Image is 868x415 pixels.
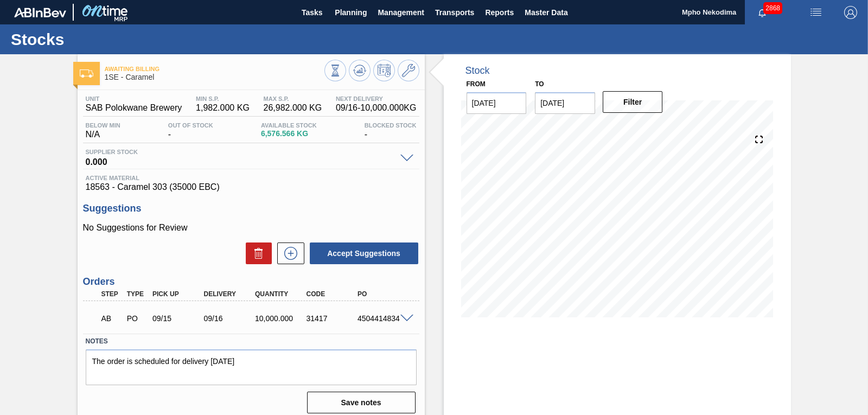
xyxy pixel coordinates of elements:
img: Ícone [80,69,93,78]
h3: Suggestions [83,203,419,214]
span: Tasks [300,6,324,19]
h3: Orders [83,276,419,288]
input: mm/dd/yyyy [535,92,595,114]
div: Quantity [252,290,309,298]
label: From [467,80,486,88]
span: Unit [86,95,182,102]
h1: Stocks [11,33,203,46]
label: Notes [86,334,417,349]
span: 1,982.000 KG [196,103,250,113]
button: Go to Master Data / General [398,60,419,81]
span: Reports [485,6,514,19]
span: Available Stock [261,122,317,129]
img: userActions [809,6,822,19]
span: 0.000 [86,155,395,166]
button: Schedule Inventory [373,60,395,81]
div: 31417 [304,314,360,323]
span: Next Delivery [336,95,417,102]
div: - [165,122,216,139]
div: Step [99,290,125,298]
div: - [362,122,419,139]
span: MAX S.P. [264,95,322,102]
textarea: The order is scheduled for delivery [DATE] [86,349,417,385]
button: Accept Suggestions [310,242,418,264]
span: Awaiting Billing [105,66,324,72]
button: Save notes [307,392,416,413]
span: Supplier Stock [86,149,395,155]
div: Delivery [201,290,258,298]
div: Delete Suggestions [240,242,272,264]
span: Active Material [86,175,417,181]
span: Out Of Stock [168,122,213,129]
button: Update Chart [349,60,371,81]
div: N/A [83,122,123,139]
div: New suggestion [272,242,304,264]
div: Stock [465,65,490,76]
div: Purchase order [124,314,150,323]
div: 09/16/2025 [201,314,258,323]
p: AB [101,314,122,323]
span: 09/16 - 10,000.000 KG [336,103,417,113]
div: 09/15/2025 [150,314,206,323]
span: Planning [335,6,367,19]
img: Logout [844,6,857,19]
p: No Suggestions for Review [83,223,419,233]
span: Master Data [525,6,567,19]
div: Pick up [150,290,206,298]
span: 6,576.566 KG [261,130,317,138]
button: Stocks Overview [324,60,346,81]
span: 18563 - Caramel 303 (35000 EBC) [86,182,417,192]
div: 4504414834 [355,314,411,323]
input: mm/dd/yyyy [467,92,527,114]
span: 26,982.000 KG [264,103,322,113]
span: SAB Polokwane Brewery [86,103,182,113]
span: 1SE - Caramel [105,73,324,81]
div: Code [304,290,360,298]
div: Awaiting Billing [99,307,125,330]
div: Type [124,290,150,298]
div: Accept Suggestions [304,241,419,265]
span: MIN S.P. [196,95,250,102]
label: to [535,80,544,88]
span: Below Min [86,122,120,129]
span: 2868 [763,2,782,14]
div: 10,000.000 [252,314,309,323]
div: PO [355,290,411,298]
span: Management [378,6,424,19]
img: TNhmsLtSVTkK8tSr43FrP2fwEKptu5GPRR3wAAAABJRU5ErkJggg== [14,8,66,17]
button: Filter [603,91,663,113]
button: Notifications [745,5,780,20]
span: Transports [435,6,474,19]
span: Blocked Stock [365,122,417,129]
